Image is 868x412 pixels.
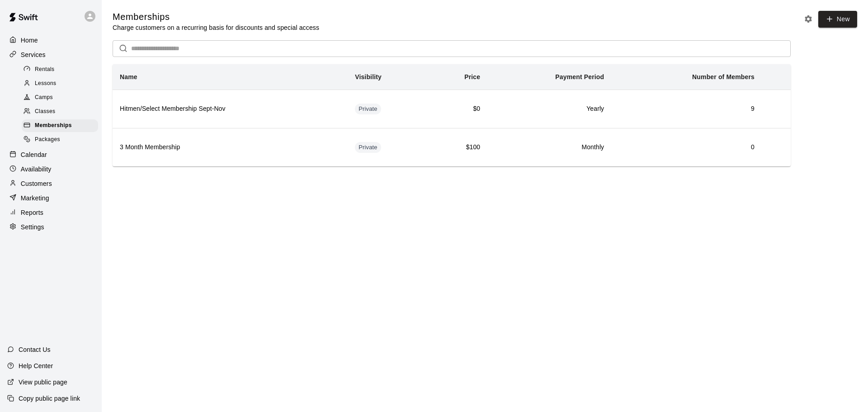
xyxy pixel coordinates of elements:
p: View public page [19,378,67,387]
a: Customers [7,177,94,190]
a: Lessons [22,76,102,90]
a: Services [7,48,94,62]
h5: Memberships [113,11,319,23]
span: Private [355,143,381,152]
p: Home [21,36,38,45]
h6: 0 [618,142,755,152]
span: Camps [35,93,53,102]
h6: Monthly [495,142,604,152]
button: Memberships settings [802,12,815,26]
b: Price [464,73,480,81]
div: Classes [22,105,98,118]
b: Name [120,73,137,81]
div: This membership is hidden from the memberships page [355,142,381,153]
a: Memberships [22,119,102,133]
span: Memberships [35,121,72,130]
p: Reports [21,208,43,217]
div: This membership is hidden from the memberships page [355,104,381,114]
p: Settings [21,223,44,232]
h6: $0 [435,104,480,114]
span: Rentals [35,65,55,74]
a: Availability [7,162,94,176]
div: Memberships [22,119,98,132]
div: Packages [22,133,98,146]
a: New [818,11,857,28]
div: Rentals [22,63,98,76]
a: Packages [22,133,102,147]
a: Rentals [22,62,102,76]
b: Payment Period [555,73,604,81]
a: Reports [7,206,94,219]
p: Marketing [21,194,49,203]
b: Number of Members [692,73,755,81]
span: Lessons [35,79,57,88]
p: Customers [21,179,52,188]
table: simple table [113,64,791,166]
span: Private [355,105,381,114]
h6: 3 Month Membership [120,142,340,152]
p: Help Center [19,361,53,370]
div: Lessons [22,77,98,90]
h6: 9 [618,104,755,114]
a: Calendar [7,148,94,161]
p: Contact Us [19,345,51,354]
span: Packages [35,135,60,144]
h6: Hitmen/Select Membership Sept-Nov [120,104,340,114]
a: Marketing [7,191,94,205]
div: Camps [22,91,98,104]
p: Services [21,50,46,59]
p: Charge customers on a recurring basis for discounts and special access [113,23,319,32]
p: Availability [21,165,52,174]
a: Settings [7,220,94,234]
h6: Yearly [495,104,604,114]
p: Calendar [21,150,47,159]
a: Camps [22,91,102,105]
a: Classes [22,105,102,119]
b: Visibility [355,73,382,81]
h6: $100 [435,142,480,152]
p: Copy public page link [19,394,80,403]
span: Classes [35,107,55,116]
a: Home [7,33,94,47]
